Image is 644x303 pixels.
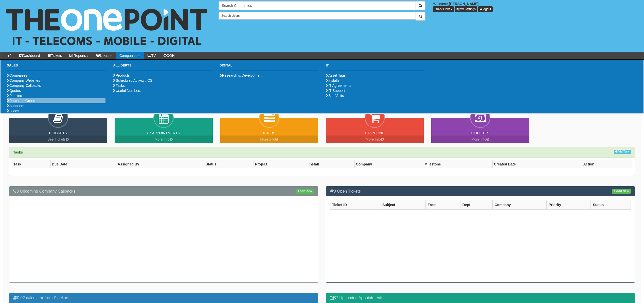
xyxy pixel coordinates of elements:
a: Tickets [44,52,66,59]
th: Action [582,160,632,168]
a: More Info [326,136,424,143]
h3: Digital [220,64,318,70]
h3: IT [326,64,424,70]
input: Search Users [219,12,416,20]
th: Status [591,200,631,210]
a: See Tickets [9,136,107,143]
a: Purchase Orders [7,99,36,103]
input: Search Companies [219,1,416,10]
strong: Tasks [13,150,23,154]
th: Assigned By [116,160,204,168]
a: Quotes [7,89,21,93]
a: Installs [326,78,339,82]
h3: 0 02 calculator from Pipeline [13,296,314,300]
a: Site Visits [326,94,344,98]
a: TV [144,52,160,59]
th: Install [307,160,354,168]
a: Logout [478,6,493,12]
a: Asset Tags [326,73,346,77]
a: OOH [160,52,178,59]
a: More Info [431,136,529,143]
a: 0 Jobs [263,131,275,135]
a: Tasks [113,83,125,88]
th: Project [254,160,307,168]
th: Company [492,200,546,210]
a: 0 Pipeline [365,131,384,135]
b: [PERSON_NAME] [449,2,478,6]
th: Due Date [50,160,116,168]
a: 0 Quotes [471,131,489,135]
a: Leads [7,109,19,113]
th: Ticket ID [330,200,380,210]
a: Users [92,52,116,59]
th: Subject [380,200,425,210]
a: Useful Numbers [113,89,141,93]
th: Status [204,160,254,168]
h3: Sales [7,64,105,70]
a: Add Task [614,150,631,154]
a: 87 Appointments [147,131,180,135]
a: My Settings [455,6,477,12]
a: Add New [612,189,631,194]
a: 0 Tickets [49,131,67,135]
h3: 0 Upcoming Company Callbacks [13,189,314,194]
a: IT Support [326,89,345,93]
a: IT Agreements [326,83,351,88]
a: Company Websites [7,78,40,82]
a: Dashboard [15,52,44,59]
h3: 0 Open Tickets [330,189,631,194]
th: Company [354,160,423,168]
a: Research & Development [220,73,263,77]
a: Reports [66,52,92,59]
a: More Info [220,136,318,143]
th: Priority [546,200,591,210]
th: Dept [460,200,492,210]
a: More Info [115,136,212,143]
h3: All Depts [113,64,212,70]
a: Companies [7,73,27,77]
a: Scheduled Activity / CSI [113,78,153,82]
a: Pipeline [7,94,22,98]
th: Milestone [423,160,493,168]
div: Welcome, [429,1,644,12]
h3: 87 Upcoming Appointments [330,296,631,300]
a: Suppliers [7,104,24,108]
th: Task [12,160,51,168]
th: Created Date [492,160,582,168]
button: Quick Links [433,6,454,12]
th: From [425,200,460,210]
a: Add new [296,189,314,194]
a: Company Callbacks [7,83,41,88]
a: Companies [116,52,144,59]
a: Products [113,73,130,77]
